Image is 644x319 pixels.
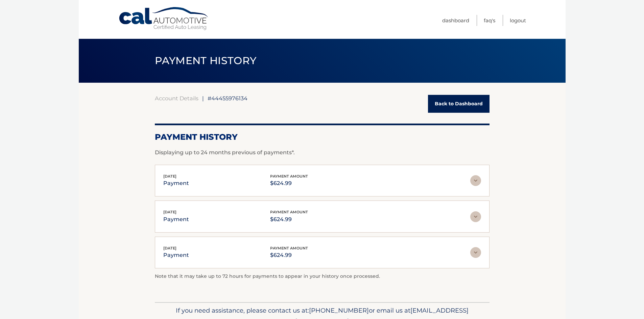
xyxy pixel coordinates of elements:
span: [DATE] [163,246,176,250]
img: accordion-rest.svg [470,211,481,222]
h2: Payment History [155,132,490,142]
span: PAYMENT HISTORY [155,54,257,67]
img: accordion-rest.svg [470,247,481,258]
p: $624.99 [270,179,308,188]
a: Account Details [155,95,198,102]
a: Cal Automotive [118,7,210,31]
p: payment [163,179,189,188]
p: Displaying up to 24 months previous of payments*. [155,149,490,157]
span: [DATE] [163,174,176,179]
a: Dashboard [442,15,469,26]
a: Back to Dashboard [428,95,490,113]
span: | [202,95,204,102]
p: payment [163,215,189,224]
p: payment [163,250,189,260]
span: #44455976134 [208,95,247,102]
p: $624.99 [270,215,308,224]
a: FAQ's [484,15,495,26]
span: [PHONE_NUMBER] [309,307,369,314]
img: accordion-rest.svg [470,175,481,186]
p: Note that it may take up to 72 hours for payments to appear in your history once processed. [155,272,490,281]
span: payment amount [270,246,308,250]
a: Logout [510,15,526,26]
p: $624.99 [270,250,308,260]
span: payment amount [270,174,308,179]
span: [DATE] [163,210,176,214]
span: payment amount [270,210,308,214]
